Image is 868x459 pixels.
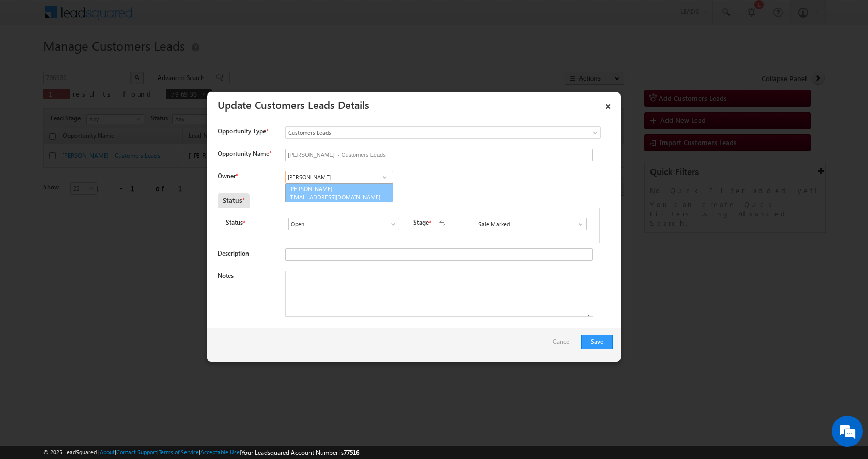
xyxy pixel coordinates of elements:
[288,218,399,230] input: Type to Search
[285,183,393,203] a: [PERSON_NAME]
[218,272,234,279] label: Notes
[218,97,369,112] a: Update Customers Leads Details
[159,449,199,455] a: Terms of Service
[116,449,157,455] a: Contact Support
[218,126,266,136] span: Opportunity Type
[344,449,359,456] span: 77516
[200,449,240,455] a: Acceptable Use
[226,218,243,227] label: Status
[285,171,393,183] input: Type to Search
[218,249,249,257] label: Description
[378,172,391,182] a: Show All Items
[289,193,382,201] span: [EMAIL_ADDRESS][DOMAIN_NAME]
[413,218,429,227] label: Stage
[218,172,238,180] label: Owner
[286,128,559,137] span: Customers Leads
[553,335,576,354] a: Cancel
[218,150,271,157] label: Opportunity Name
[581,335,613,349] button: Save
[241,449,359,456] span: Your Leadsquared Account Number is
[43,448,359,457] span: © 2025 LeadSquared | | | | |
[100,449,115,455] a: About
[476,218,587,230] input: Type to Search
[599,96,617,114] a: ×
[218,193,250,208] div: Status
[285,126,601,139] a: Customers Leads
[571,219,584,229] a: Show All Items
[384,219,397,229] a: Show All Items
